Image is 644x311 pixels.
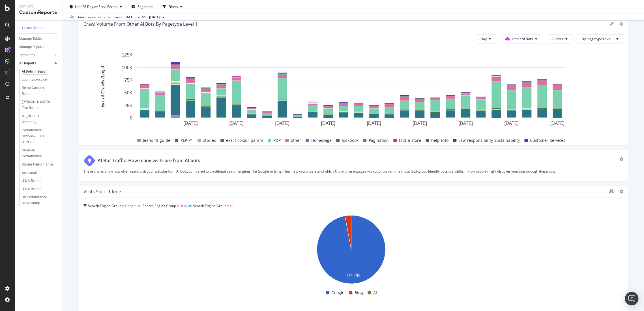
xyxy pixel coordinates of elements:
[100,66,105,107] text: No. of Crawls (Logs)
[504,121,518,126] text: [DATE]
[188,203,192,208] span: or
[19,52,35,58] div: Templates
[95,4,117,9] span: vs Prev. Period
[22,170,59,176] a: test report
[22,127,55,145] div: Performance Overview - TEST REPORT
[19,60,53,66] a: All Reports
[19,36,42,42] div: Manage Tables
[67,2,124,11] button: Last 28 DaysvsPrev. Period
[19,5,58,9] div: Reports
[22,178,59,184] a: U.S.A Report
[19,52,53,58] a: Templates
[342,137,359,144] span: lookbook
[22,162,59,168] a: Stories Performance
[22,113,59,125] a: NL_NL SEO Reporting
[229,121,243,126] text: [DATE]
[22,99,59,111] a: [PERSON_NAME]'s Test Report
[413,121,427,126] text: [DATE]
[129,2,156,11] button: Segments
[19,25,43,31] div: + Create Report
[22,194,54,206] div: US Performance Spike Dump
[22,85,59,97] a: Demo Custom Report
[22,99,55,111] div: Nadine's Test Report
[19,44,59,50] a: Manage Reports
[355,289,363,296] span: Bing
[22,194,59,206] a: US Performance Spike Dump
[551,36,563,41] span: All bots
[22,186,59,192] a: U.S.A Report
[22,77,48,83] div: country overview
[625,292,638,305] div: Open Intercom Messenger
[75,4,95,9] span: Last 28 Days
[142,14,147,19] span: vs
[181,137,193,144] span: PLP-P1
[22,170,37,176] div: test report
[22,147,53,159] div: Revenue Performance
[399,137,421,144] span: find-a-store
[22,77,59,83] a: country overview
[160,2,185,11] button: Filters
[480,36,487,41] span: Day
[577,34,623,44] button: By: pagetype Level 1
[83,212,619,288] svg: A chart.
[22,162,53,168] div: Stories Performance
[138,4,153,9] span: Segments
[168,4,178,9] div: Filters
[124,103,133,108] text: 25K
[619,157,623,161] div: gear
[291,137,301,144] span: other
[83,52,619,131] svg: A chart.
[321,121,335,126] text: [DATE]
[459,137,520,144] span: raw-responsibility-sustainability
[369,137,389,144] span: Pagination
[130,116,132,120] text: 0
[331,289,344,296] span: Google
[501,34,542,44] button: Other AI Bots
[226,137,263,144] span: exact-colour-param
[22,85,53,97] div: Demo Custom Report
[203,137,216,144] span: stories
[193,203,226,208] span: Search Engine Group
[19,25,59,31] a: + Create Report
[227,203,229,208] span: =
[19,44,44,50] div: Manage Reports
[124,90,133,95] text: 50K
[183,121,198,126] text: [DATE]
[230,203,233,208] span: AI
[530,137,565,144] span: Customer-Services
[273,137,281,144] span: PDP
[98,157,200,164] div: AI Bot Traffic: How many visits are from AI bots
[22,178,41,184] div: U.S.A Report
[609,189,614,193] div: binoculars
[22,127,59,145] a: Performance Overview - TEST REPORT
[347,273,360,278] text: 97.1%
[88,203,121,208] span: Search Engine Group
[177,203,179,208] span: =
[476,34,496,44] button: Day
[122,14,142,21] button: [DATE]
[512,36,533,41] span: Other AI Bots
[373,289,377,296] span: AI
[275,121,289,126] text: [DATE]
[143,137,170,144] span: Jeans-fit-guide
[138,203,141,208] span: or
[149,15,160,20] span: 2025 Aug. 11th
[22,113,53,125] div: NL_NL SEO Reporting
[76,15,122,20] div: Data crossed with the Crawls
[19,9,58,16] div: CustomReports
[124,15,136,20] span: 2025 Sep. 8th
[22,69,59,75] a: AI Bots in Search
[79,150,628,181] div: AI Bot Traffic: How many visits are from AI botsThese charts show how often users visit your webs...
[180,203,187,208] span: Bing
[367,121,381,126] text: [DATE]
[122,53,133,57] text: 125K
[19,60,36,66] div: All Reports
[83,189,121,194] div: Visits Split - Clone
[147,14,167,21] button: [DATE]
[19,36,59,42] a: Manage Tables
[22,186,41,192] div: U.S.A Report
[458,121,473,126] text: [DATE]
[125,203,136,208] span: Google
